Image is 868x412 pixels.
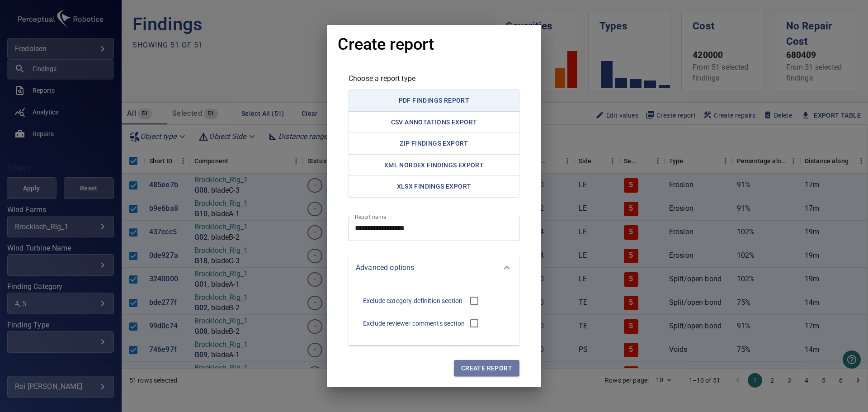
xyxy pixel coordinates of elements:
[349,154,519,176] button: XML report containing inspection and damage information plus embedded images
[349,282,519,346] div: Advanced options
[349,90,519,112] button: pdf report containing images, information and comments
[349,111,519,133] button: Spreadsheet with information about every instance (annotation) of a finding
[454,360,519,377] button: Create report
[356,262,414,273] p: Advanced options
[349,133,519,155] button: zip report containing images, plus a spreadsheet with information and comments
[355,213,386,221] label: Report name
[461,363,512,374] span: Create report
[363,319,465,328] span: Exclude reviewer comments section
[349,175,519,198] button: Spreadsheet with information and comments for each finding.
[338,36,434,54] h1: Create report
[349,73,519,84] p: Choose a report type
[349,253,519,282] div: Advanced options
[363,296,465,305] span: Exclude category definition section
